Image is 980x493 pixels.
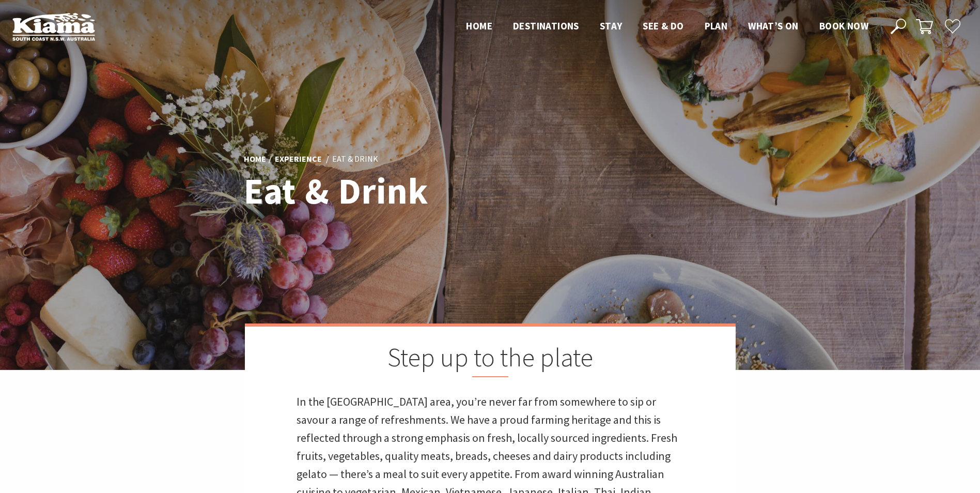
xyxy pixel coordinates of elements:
[456,18,879,35] nav: Main Menu
[748,20,799,32] span: What’s On
[275,153,322,165] a: Experience
[513,20,579,32] span: Destinations
[643,20,683,32] span: See & Do
[297,342,684,377] h2: Step up to the plate
[705,20,728,32] span: Plan
[12,12,95,41] img: Kiama Logo
[600,20,623,32] span: Stay
[466,20,492,32] span: Home
[819,20,868,32] span: Book now
[244,171,536,211] h1: Eat & Drink
[244,153,266,165] a: Home
[332,152,378,166] li: Eat & Drink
